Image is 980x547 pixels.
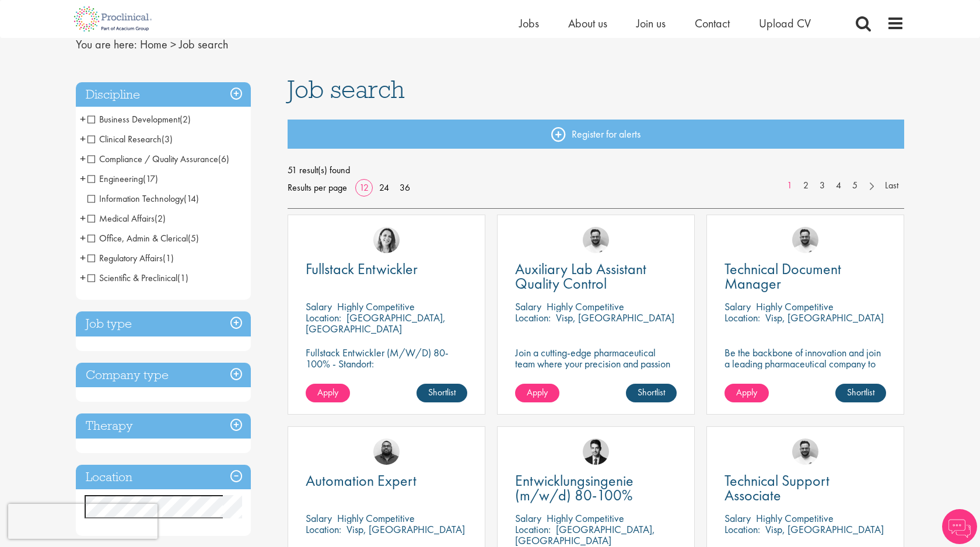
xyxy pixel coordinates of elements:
span: Medical Affairs [87,212,166,225]
span: (3) [162,133,173,145]
span: (2) [180,113,191,125]
p: Fullstack Entwickler (M/W/D) 80-100% - Standort: [GEOGRAPHIC_DATA], [GEOGRAPHIC_DATA] - Arbeitsze... [306,347,467,402]
a: Emile De Beer [792,227,818,253]
img: Thomas Wenig [583,439,609,465]
p: Highly Competitive [547,300,624,313]
span: Apply [527,386,548,398]
span: + [80,269,86,286]
span: Salary [515,300,541,313]
span: Apply [736,386,757,398]
a: Shortlist [626,384,677,402]
h3: Therapy [76,413,251,439]
a: Jobs [519,16,539,31]
span: Apply [317,386,338,398]
span: Location: [724,311,760,324]
span: Regulatory Affairs [87,252,174,264]
img: Emile De Beer [792,439,818,465]
h3: Location [76,465,251,490]
a: Shortlist [835,384,886,402]
span: Location: [515,523,551,536]
a: 4 [830,179,847,192]
span: Salary [306,300,332,313]
p: Highly Competitive [547,511,624,525]
p: Highly Competitive [756,300,834,313]
span: Business Development [87,113,191,125]
p: Be the backbone of innovation and join a leading pharmaceutical company to help keep life-changin... [724,347,886,391]
span: You are here: [76,37,137,52]
span: Location: [515,311,551,324]
a: Last [879,179,904,192]
p: Visp, [GEOGRAPHIC_DATA] [346,523,465,536]
a: Upload CV [759,16,811,31]
span: Scientific & Preclinical [87,272,177,284]
a: 36 [395,181,414,194]
span: Location: [306,311,341,324]
span: (14) [184,192,199,205]
p: Visp, [GEOGRAPHIC_DATA] [765,311,884,324]
a: Apply [515,384,559,402]
p: [GEOGRAPHIC_DATA], [GEOGRAPHIC_DATA] [515,523,655,547]
span: Fullstack Entwickler [306,259,418,279]
span: Compliance / Quality Assurance [87,153,218,165]
p: Highly Competitive [756,511,834,525]
span: (6) [218,153,229,165]
p: Join a cutting-edge pharmaceutical team where your precision and passion for quality will help sh... [515,347,677,391]
a: Auxiliary Lab Assistant Quality Control [515,262,677,291]
span: (5) [188,232,199,244]
a: Technical Support Associate [724,474,886,503]
p: Highly Competitive [337,511,415,525]
span: Business Development [87,113,180,125]
a: Register for alerts [288,120,905,149]
span: + [80,130,86,148]
a: Fullstack Entwickler [306,262,467,276]
span: 51 result(s) found [288,162,905,179]
a: 2 [797,179,814,192]
span: Contact [695,16,730,31]
a: Apply [724,384,769,402]
span: Clinical Research [87,133,162,145]
span: Salary [515,511,541,525]
span: Salary [306,511,332,525]
span: Auxiliary Lab Assistant Quality Control [515,259,646,293]
span: + [80,229,86,247]
span: Engineering [87,173,143,185]
span: Scientific & Preclinical [87,272,188,284]
span: > [170,37,176,52]
span: Office, Admin & Clerical [87,232,188,244]
span: Entwicklungsingenie (m/w/d) 80-100% [515,471,633,505]
a: breadcrumb link [140,37,167,52]
a: About us [568,16,607,31]
span: Medical Affairs [87,212,155,225]
h3: Company type [76,363,251,388]
span: Information Technology [87,192,184,205]
span: (1) [177,272,188,284]
span: Job search [288,73,405,105]
h3: Job type [76,311,251,336]
span: Technical Document Manager [724,259,841,293]
span: Location: [724,523,760,536]
a: 24 [375,181,393,194]
span: Job search [179,37,228,52]
p: Highly Competitive [337,300,415,313]
span: Compliance / Quality Assurance [87,153,229,165]
span: Information Technology [87,192,199,205]
span: + [80,170,86,187]
span: Location: [306,523,341,536]
span: Office, Admin & Clerical [87,232,199,244]
span: Results per page [288,179,347,197]
img: Ashley Bennett [373,439,400,465]
a: Shortlist [416,384,467,402]
span: Regulatory Affairs [87,252,163,264]
img: Nur Ergiydiren [373,227,400,253]
span: Salary [724,300,751,313]
span: Clinical Research [87,133,173,145]
span: Technical Support Associate [724,471,829,505]
span: + [80,249,86,267]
